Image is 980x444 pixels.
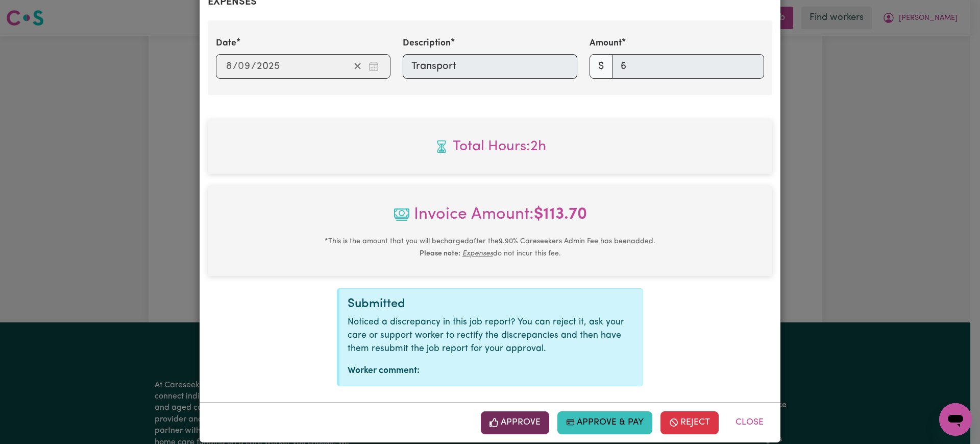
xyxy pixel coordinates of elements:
strong: Worker comment: [348,366,420,375]
label: Description [403,37,451,50]
span: / [233,61,238,72]
button: Clear date [350,59,365,74]
span: / [251,61,256,72]
small: This is the amount that you will be charged after the 9.90 % Careseekers Admin Fee has been added... [325,238,655,258]
label: Date [216,37,236,50]
button: Approve & Pay [557,411,653,434]
button: Enter the date of expense [365,59,382,74]
label: Amount [590,37,622,50]
b: Please note: [420,250,460,258]
span: Total hours worked: 2 hours [216,136,764,157]
b: $ 113.70 [534,206,587,223]
span: $ [590,54,612,79]
button: Reject [660,411,719,434]
u: Expenses [462,250,493,258]
input: Transport [403,54,577,79]
button: Close [727,411,772,434]
input: -- [226,59,233,74]
p: Noticed a discrepancy in this job report? You can reject it, ask your care or support worker to r... [348,316,634,356]
iframe: Button to launch messaging window [939,403,972,436]
span: 0 [238,61,244,72]
span: Invoice Amount: [216,202,764,235]
button: Approve [481,411,549,434]
input: ---- [256,59,280,74]
input: -- [238,59,251,74]
span: Submitted [348,298,405,310]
